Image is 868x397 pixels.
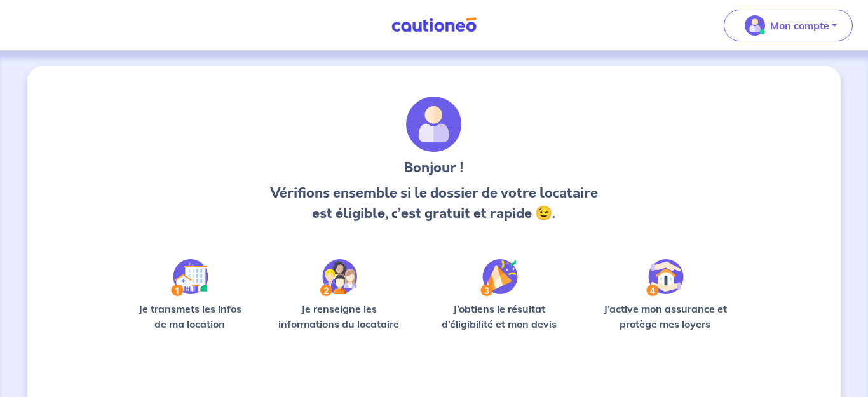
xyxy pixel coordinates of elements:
p: J’obtiens le résultat d’éligibilité et mon devis [428,301,571,332]
img: Cautioneo [386,17,482,33]
img: /static/90a569abe86eec82015bcaae536bd8e6/Step-1.svg [171,259,208,296]
p: Mon compte [770,18,829,33]
img: /static/bfff1cf634d835d9112899e6a3df1a5d/Step-4.svg [646,259,684,296]
img: /static/c0a346edaed446bb123850d2d04ad552/Step-2.svg [320,259,357,296]
p: J’active mon assurance et protège mes loyers [591,301,739,332]
img: archivate [406,97,462,152]
button: illu_account_valid_menu.svgMon compte [724,10,853,41]
p: Je renseigne les informations du locataire [271,301,407,332]
h3: Bonjour ! [266,158,601,178]
p: Je transmets les infos de ma location [129,301,250,332]
img: /static/f3e743aab9439237c3e2196e4328bba9/Step-3.svg [480,259,518,296]
p: Vérifions ensemble si le dossier de votre locataire est éligible, c’est gratuit et rapide 😉. [266,183,601,224]
img: illu_account_valid_menu.svg [745,15,765,36]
